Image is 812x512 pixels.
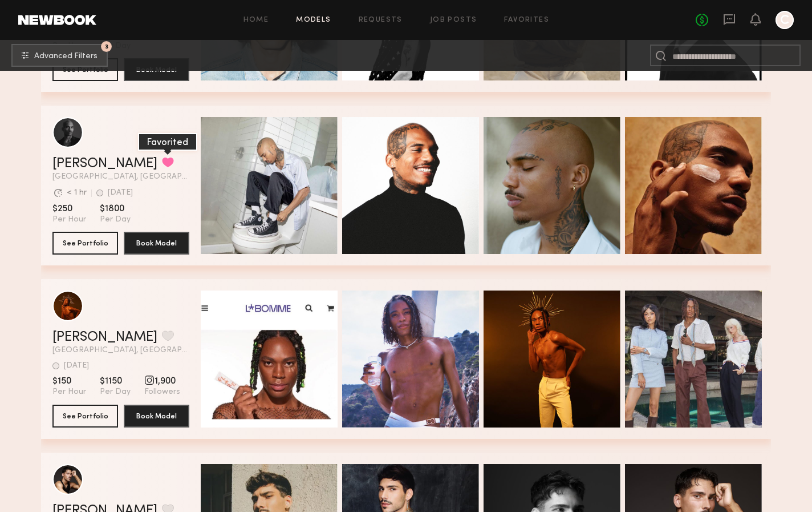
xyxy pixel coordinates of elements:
[52,203,86,215] span: $250
[64,362,89,370] div: [DATE]
[52,215,86,225] span: Per Hour
[52,330,157,344] a: [PERSON_NAME]
[430,17,477,24] a: Job Posts
[144,387,180,397] span: Followers
[67,189,87,197] div: < 1 hr
[100,387,131,397] span: Per Day
[52,173,189,181] span: [GEOGRAPHIC_DATA], [GEOGRAPHIC_DATA]
[144,376,180,387] span: 1,900
[296,17,331,24] a: Models
[52,157,157,171] a: [PERSON_NAME]
[105,44,108,49] span: 3
[108,189,133,197] div: [DATE]
[243,17,269,24] a: Home
[776,11,794,29] a: C
[100,215,131,225] span: Per Day
[52,387,86,397] span: Per Hour
[124,405,189,428] button: Book Model
[34,53,98,61] span: Advanced Filters
[52,232,118,255] button: See Portfolio
[100,376,131,387] span: $1150
[52,376,86,387] span: $150
[52,405,118,428] button: See Portfolio
[504,17,549,24] a: Favorites
[52,346,189,354] span: [GEOGRAPHIC_DATA], [GEOGRAPHIC_DATA]
[100,203,131,215] span: $1800
[11,44,108,67] button: 3Advanced Filters
[359,17,403,24] a: Requests
[124,232,189,255] button: Book Model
